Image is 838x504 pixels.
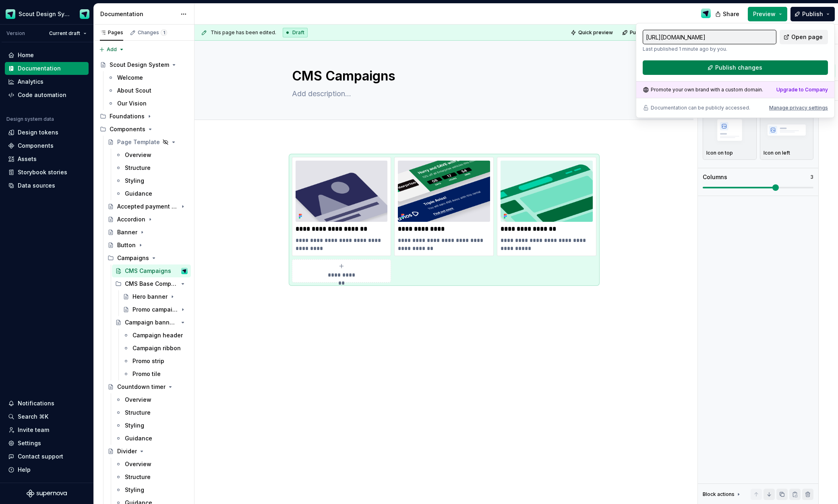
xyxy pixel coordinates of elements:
[117,87,151,95] div: About Scout
[703,173,727,181] div: Columns
[120,329,191,342] a: Campaign header
[97,123,191,136] div: Components
[18,466,31,474] div: Help
[643,60,828,75] button: Publish changes
[5,179,89,192] a: Data sources
[112,393,191,406] a: Overview
[5,126,89,139] a: Design tokens
[703,491,735,498] div: Block actions
[791,33,823,41] span: Open page
[5,437,89,450] a: Settings
[138,29,167,36] div: Changes
[112,406,191,419] a: Structure
[117,215,145,223] div: Accordion
[5,153,89,165] a: Assets
[49,30,80,37] span: Current draft
[810,174,813,180] p: 3
[790,7,835,21] button: Publish
[161,29,167,36] span: 1
[132,331,183,339] div: Campaign header
[643,87,763,93] div: Promote your own brand with a custom domain.
[651,105,750,111] p: Documentation can be publicly accessed.
[18,182,55,190] div: Data sources
[120,368,191,380] a: Promo tile
[18,128,58,136] div: Design tokens
[125,318,178,326] div: Campaign banner designs
[117,254,149,262] div: Campaigns
[112,432,191,445] a: Guidance
[5,49,89,62] a: Home
[97,110,191,123] div: Foundations
[132,293,168,301] div: Hero banner
[125,409,151,417] div: Structure
[46,28,90,39] button: Current draft
[112,264,191,277] a: CMS CampaignsDesign Ops
[703,489,742,500] div: Block actions
[97,44,127,55] button: Add
[117,99,147,107] div: Our Vision
[5,166,89,179] a: Storybook stories
[104,71,191,84] a: Welcome
[100,29,123,36] div: Pages
[18,413,48,421] div: Search ⌘K
[18,439,41,447] div: Settings
[780,30,828,44] a: Open page
[5,423,89,436] a: Invite team
[132,370,161,378] div: Promo tile
[769,105,828,111] div: Manage privacy settings
[703,110,757,160] button: placeholderIcon on top
[100,10,176,18] div: Documentation
[120,355,191,368] a: Promo strip
[748,7,787,21] button: Preview
[18,64,61,72] div: Documentation
[630,29,669,36] span: Publish changes
[80,9,89,19] img: Design Ops
[18,78,43,86] div: Analytics
[104,213,191,226] a: Accordion
[764,150,790,156] p: Icon on left
[125,151,151,159] div: Overview
[125,190,152,198] div: Guidance
[112,277,191,290] div: CMS Base Components
[120,342,191,355] a: Campaign ribbon
[18,91,66,99] div: Code automation
[125,421,144,430] div: Styling
[120,290,191,303] a: Hero banner
[706,150,733,156] p: Icon on top
[117,138,160,146] div: Page Template
[112,483,191,496] a: Styling
[112,187,191,200] a: Guidance
[27,490,67,498] svg: Supernova Logo
[110,125,145,133] div: Components
[18,142,54,150] div: Components
[120,303,191,316] a: Promo campaign banner
[18,168,67,176] div: Storybook stories
[104,200,191,213] a: Accepted payment types
[5,75,89,88] a: Analytics
[125,434,152,442] div: Guidance
[5,410,89,423] button: Search ⌘K
[125,396,151,404] div: Overview
[760,110,814,160] button: placeholderIcon on left
[296,161,388,222] img: d5e24674-3dcc-4f1f-9c0b-97a46df61ce5.png
[110,61,169,69] div: Scout Design System
[104,380,191,393] a: Countdown timer
[112,458,191,471] a: Overview
[578,29,613,36] span: Quick preview
[764,115,810,145] img: placeholder
[112,149,191,161] a: Overview
[6,30,25,37] div: Version
[125,177,144,185] div: Styling
[18,426,49,434] div: Invite team
[776,87,828,93] div: Upgrade to Company
[117,241,136,249] div: Button
[2,5,92,23] button: Scout Design SystemDesign Ops
[97,58,191,71] a: Scout Design System
[104,136,191,149] a: Page Template
[18,399,54,407] div: Notifications
[398,161,490,222] img: f5311d76-385c-4132-ab4d-18e0603800c8.png
[104,226,191,239] a: Banner
[125,486,144,494] div: Styling
[117,228,137,236] div: Banner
